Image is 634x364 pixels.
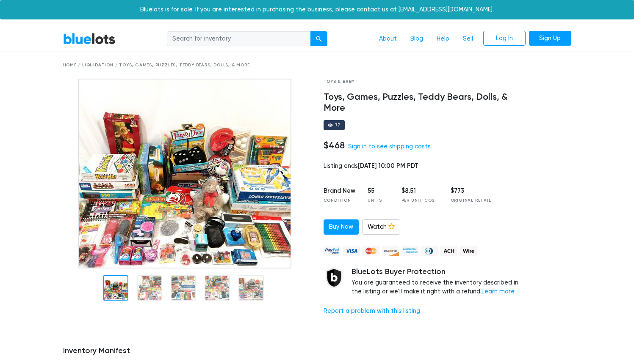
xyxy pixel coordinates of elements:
[324,186,355,196] div: Brand New
[335,123,341,127] div: 77
[368,186,389,196] div: 55
[440,246,457,256] img: ach-b7992fed28a4f97f893c574229be66187b9afb3f1a8d16a4691d3d3140a8ab00.png
[430,31,456,47] a: Help
[460,246,477,256] img: wire-908396882fe19aaaffefbd8e17b12f2f29708bd78693273c0e28e3a24408487f.png
[324,246,341,256] img: paypal_credit-80455e56f6e1299e8d57f40c0dcee7b8cd4ae79b9eccbfc37e2480457ba36de9.png
[529,31,571,46] a: Sign Up
[324,140,345,151] h4: $468
[401,197,438,204] div: Per Unit Cost
[421,246,438,256] img: diners_club-c48f30131b33b1bb0e5d0e2dbd43a8bea4cb12cb2961413e2f4250e06c020426.png
[324,161,528,171] div: Listing ends
[324,267,345,288] img: buyer_protection_shield-3b65640a83011c7d3ede35a8e5a80bfdfaa6a97447f0071c1475b91a4b0b3d01.png
[358,162,418,170] span: [DATE] 10:00 PM PDT
[324,307,420,315] a: Report a problem with this listing
[382,246,399,256] img: discover-82be18ecfda2d062aad2762c1ca80e2d36a4073d45c9e0ffae68cd515fbd3d32.png
[368,197,389,204] div: Units
[362,219,400,235] a: Watch
[404,31,430,47] a: Blog
[352,267,528,276] h5: BlueLots Buyer Protection
[63,62,571,68] div: Home / Liquidation / Toys, Games, Puzzles, Teddy Bears, Dolls, & More
[401,186,438,196] div: $8.51
[63,346,571,356] h5: Inventory Manifest
[167,31,311,47] input: Search for inventory
[324,92,528,114] h4: Toys, Games, Puzzles, Teddy Bears, Dolls, & More
[451,197,491,204] div: Original Retail
[482,288,515,295] a: Learn more
[324,197,355,204] div: Condition
[63,33,116,45] a: BlueLots
[456,31,480,47] a: Sell
[451,186,491,196] div: $773
[343,246,360,256] img: visa-79caf175f036a155110d1892330093d4c38f53c55c9ec9e2c3a54a56571784bb.png
[324,79,528,85] div: Toys & Baby
[324,219,359,235] a: Buy Now
[483,31,526,46] a: Log In
[348,143,431,150] a: Sign in to see shipping costs
[401,246,418,256] img: american_express-ae2a9f97a040b4b41f6397f7637041a5861d5f99d0716c09922aba4e24c8547d.png
[363,246,379,256] img: mastercard-42073d1d8d11d6635de4c079ffdb20a4f30a903dc55d1612383a1b395dd17f39.png
[78,79,291,268] img: 27e2a98b-ce9c-4665-844c-42c009af2d5d-1752164510.jpg
[352,267,528,296] div: You are guaranteed to receive the inventory described in the listing or we'll make it right with ...
[372,31,404,47] a: About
